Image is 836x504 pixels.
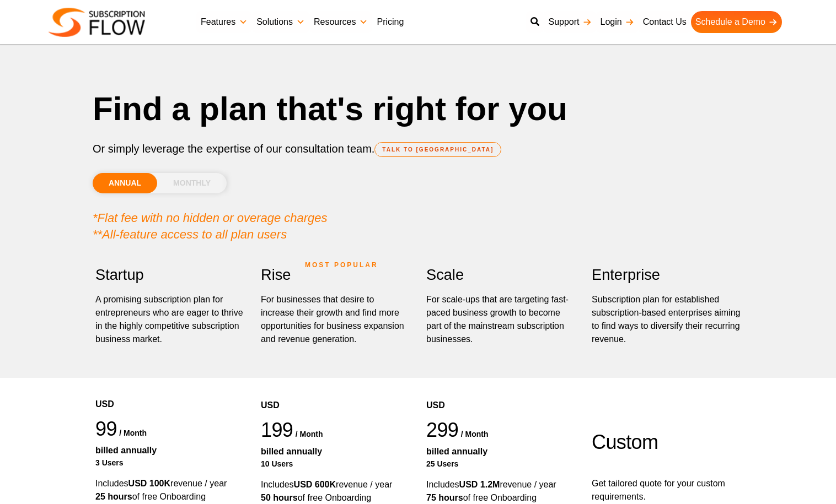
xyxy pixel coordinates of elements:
[592,477,741,503] p: Get tailored quote for your custom requirements.
[261,293,410,346] div: For businesses that desire to increase their growth and find more opportunities for business expa...
[544,11,596,33] a: Support
[592,293,741,346] p: Subscription plan for established subscription-based enterprises aiming to find ways to diversify...
[93,88,743,129] h1: Find a plan that's right for you
[95,477,244,503] div: Includes revenue / year of free Onboarding
[596,11,639,33] a: Login
[93,211,328,225] em: *Flat fee with no hidden or overage charges
[426,458,575,470] div: 25 Users
[93,140,743,157] p: Or simply leverage the expertise of our consultation team.
[128,479,170,488] strong: USD 100K
[261,366,410,418] div: USD
[296,430,323,438] span: / month
[426,262,575,288] h2: Scale
[157,173,227,193] li: MONTHLY
[691,11,782,33] a: Schedule a Demo
[309,11,372,33] a: Resources
[261,493,298,502] strong: 50 hours
[426,445,575,458] div: Billed Annually
[372,11,408,33] a: Pricing
[95,262,244,288] h2: Startup
[95,418,117,440] span: 99
[95,293,244,346] p: A promising subscription plan for entrepreneurs who are eager to thrive in the highly competitive...
[95,365,244,416] div: USD
[426,493,463,502] strong: 75 hours
[592,431,658,453] span: Custom
[95,444,244,457] div: Billed Annually
[93,227,287,241] em: **All-feature access to all plan users
[49,8,145,37] img: Subscriptionflow
[119,429,147,437] span: / month
[93,173,157,193] li: ANNUAL
[426,366,575,418] div: USD
[374,142,501,157] a: TALK TO [GEOGRAPHIC_DATA]
[639,11,691,33] a: Contact Us
[261,445,410,458] div: Billed Annually
[426,419,458,441] span: 299
[592,262,741,288] h2: Enterprise
[261,419,293,441] span: 199
[261,458,410,470] div: 10 Users
[95,457,244,469] div: 3 Users
[305,252,378,278] span: MOST POPULAR
[261,262,410,288] h2: Rise
[95,492,132,501] strong: 25 hours
[426,293,575,346] div: For scale-ups that are targeting fast-paced business growth to become part of the mainstream subs...
[252,11,309,33] a: Solutions
[459,480,500,489] strong: USD 1.2M
[196,11,252,33] a: Features
[461,430,489,438] span: / month
[294,480,336,489] strong: USD 600K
